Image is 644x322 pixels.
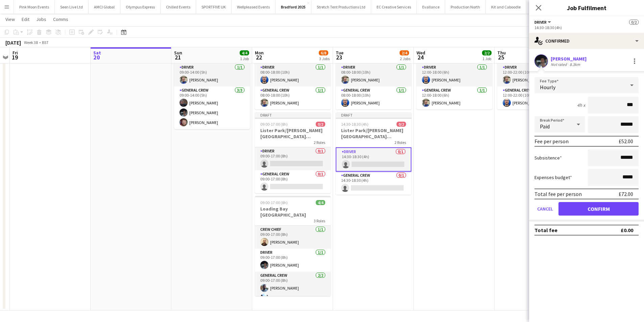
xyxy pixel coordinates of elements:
span: Jobs [36,16,46,22]
app-card-role: General Crew1/112:00-18:00 (6h)[PERSON_NAME] [416,86,492,109]
span: 4/4 [240,50,249,55]
div: Not rated [551,62,568,67]
span: 19 [11,53,18,61]
app-job-card: 08:00-18:00 (10h)2/2Market Place - [GEOGRAPHIC_DATA]2 RolesDriver1/108:00-18:00 (10h)[PERSON_NAME... [255,34,331,109]
div: 2 Jobs [400,56,410,61]
span: 3 Roles [314,218,325,223]
div: 3 Jobs [319,56,330,61]
div: £0.00 [621,227,633,233]
span: 2 Roles [395,140,406,145]
app-card-role: Driver1/112:00-22:00 (10h)[PERSON_NAME] [497,64,573,86]
app-job-card: 08:00-18:00 (10h)2/2Market Place - [GEOGRAPHIC_DATA]2 RolesDriver1/108:00-18:00 (10h)[PERSON_NAME... [336,34,411,109]
div: Confirmed [529,33,644,49]
h3: Lister Park/[PERSON_NAME][GEOGRAPHIC_DATA][PERSON_NAME] [255,127,331,140]
app-card-role: General Crew0/114:30-18:30 (4h) [336,172,411,195]
button: EC Creative Services [371,0,417,14]
app-job-card: 09:00-17:00 (8h)4/4Loading Bay [GEOGRAPHIC_DATA]3 RolesCrew Chief1/109:00-17:00 (8h)[PERSON_NAME]... [255,196,331,296]
div: 1 Job [240,56,249,61]
button: Event People [526,0,559,14]
div: Draft [255,112,331,118]
app-job-card: 09:00-14:00 (5h)4/4Market Place - [GEOGRAPHIC_DATA][PERSON_NAME] chief - dom is [PERSON_NAME]2 Ro... [174,34,250,129]
button: Wellpleased Events [232,0,276,14]
span: 09:00-17:00 (8h) [260,122,288,127]
div: BST [42,40,49,45]
button: Kit and Caboodle [486,0,526,14]
a: View [3,15,18,24]
span: 21 [173,53,182,61]
span: 23 [335,53,343,61]
span: 2/4 [400,50,409,55]
app-card-role: General Crew1/108:00-18:00 (10h)[PERSON_NAME] [255,86,331,109]
div: Fee per person [534,138,569,145]
app-card-role: General Crew3/309:00-14:00 (5h)[PERSON_NAME][PERSON_NAME][PERSON_NAME] [174,86,250,129]
span: 2 Roles [314,140,325,145]
button: Bradford 2025 [276,0,311,14]
span: Paid [540,123,550,130]
a: Edit [19,15,32,24]
span: 4/4 [316,200,325,205]
h3: Job Fulfilment [529,3,644,12]
button: Cancel [534,202,556,216]
span: 24 [415,53,425,61]
div: Total fee [534,227,557,233]
span: 6/8 [319,50,328,55]
app-job-card: 12:00-22:00 (10h)2/2Market Place - [GEOGRAPHIC_DATA]2 RolesDriver1/112:00-22:00 (10h)[PERSON_NAME... [497,34,573,109]
span: View [5,16,15,22]
label: Expenses budget [534,174,572,180]
span: Sun [174,50,182,56]
span: Driver [534,20,547,25]
app-card-role: Crew Chief1/109:00-17:00 (8h)[PERSON_NAME] [255,226,331,249]
div: [PERSON_NAME] [551,56,587,62]
span: 0/2 [629,20,639,25]
a: Comms [50,15,71,24]
div: Draft [336,112,411,118]
button: Seen Live Ltd [55,0,89,14]
span: 22 [254,53,264,61]
div: Draft09:00-17:00 (8h)0/2Lister Park/[PERSON_NAME][GEOGRAPHIC_DATA][PERSON_NAME]2 RolesDriver0/109... [255,112,331,193]
div: 1 Job [482,56,491,61]
span: Wed [416,50,425,56]
span: 0/2 [316,122,325,127]
app-card-role: Driver1/112:00-18:00 (6h)[PERSON_NAME] [416,64,492,86]
span: Mon [255,50,264,56]
button: SPORTFIVE UK [196,0,232,14]
button: Production North [445,0,486,14]
span: 20 [92,53,101,61]
button: Chilled Events [161,0,196,14]
div: 4h x [577,102,585,108]
label: Subsistence [534,155,562,161]
button: Driver [534,20,552,25]
div: 8.3km [568,62,581,67]
div: 14:30-18:30 (4h) [534,25,639,30]
span: 2/2 [482,50,492,55]
span: 14:30-18:30 (4h) [341,122,368,127]
button: Evallance [417,0,445,14]
span: Edit [22,16,29,22]
div: Total fee per person [534,191,582,197]
app-job-card: 12:00-18:00 (6h)2/2Market Place - [GEOGRAPHIC_DATA]2 RolesDriver1/112:00-18:00 (6h)[PERSON_NAME]G... [416,34,492,109]
app-card-role: General Crew2/209:00-17:00 (8h)[PERSON_NAME][PERSON_NAME] [255,272,331,304]
button: Stretch Tent Productions Ltd [311,0,371,14]
app-card-role: Driver0/114:30-18:30 (4h) [336,147,411,172]
app-card-role: Driver1/108:00-18:00 (10h)[PERSON_NAME] [336,64,411,86]
button: Pink Moon Events [14,0,55,14]
span: Thu [497,50,506,56]
span: Sat [93,50,101,56]
span: 09:00-17:00 (8h) [260,200,288,205]
span: 0/2 [397,122,406,127]
button: Confirm [558,202,639,216]
button: Olympus Express [120,0,161,14]
span: Tue [336,50,343,56]
span: Hourly [540,84,555,91]
div: £72.00 [619,191,633,197]
app-job-card: Draft14:30-18:30 (4h)0/2Lister Park/[PERSON_NAME][GEOGRAPHIC_DATA][PERSON_NAME]2 RolesDriver0/114... [336,112,411,195]
span: 25 [496,53,506,61]
app-card-role: Driver1/108:00-18:00 (10h)[PERSON_NAME] [255,64,331,86]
